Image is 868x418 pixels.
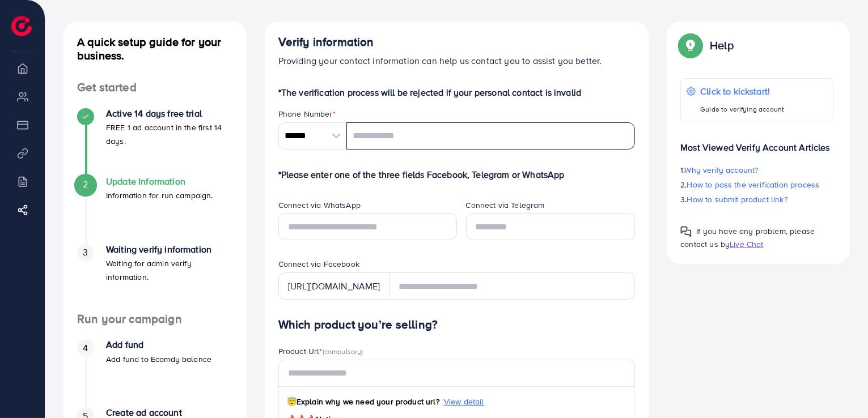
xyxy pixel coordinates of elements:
[680,225,815,250] span: If you have any problem, please contact us by
[680,35,701,56] img: Popup guide
[700,103,784,116] p: Guide to verifying account
[83,178,88,191] span: 2
[680,226,692,237] img: Popup guide
[83,246,88,259] span: 3
[106,352,211,366] p: Add fund to Ecomdy balance
[466,199,545,211] label: Connect via Telegram
[278,168,636,181] p: *Please enter one of the three fields Facebook, Telegram or WhatsApp
[83,342,88,355] span: 4
[680,193,834,206] p: 3.
[63,108,247,176] li: Active 14 days free trial
[680,178,834,191] p: 2.
[710,39,734,52] p: Help
[278,318,636,332] h4: Which product you’re selling?
[106,257,233,284] p: Waiting for admin verify information.
[700,84,784,98] p: Click to kickstart!
[106,244,233,255] h4: Waiting verify information
[730,238,763,250] span: Live Chat
[63,176,247,244] li: Update Information
[323,346,363,356] span: (compulsory)
[278,35,636,49] h4: Verify information
[820,367,859,410] iframe: Chat
[680,131,834,154] p: Most Viewed Verify Account Articles
[278,258,359,270] label: Connect via Facebook
[278,86,636,99] p: *The verification process will be rejected if your personal contact is invalid
[278,108,336,120] label: Phone Number
[63,244,247,312] li: Waiting verify information
[106,407,233,418] h4: Create ad account
[106,108,233,119] h4: Active 14 days free trial
[687,179,820,190] span: How to pass the verification process
[63,312,247,326] h4: Run your campaign
[287,396,297,407] span: 😇
[63,339,247,407] li: Add fund
[106,339,211,350] h4: Add fund
[278,272,389,300] div: [URL][DOMAIN_NAME]
[444,396,484,407] span: View detail
[106,121,233,148] p: FREE 1 ad account in the first 14 days.
[680,163,834,177] p: 1.
[687,194,787,205] span: How to submit product link?
[11,16,32,36] img: logo
[287,396,439,407] span: Explain why we need your product url?
[106,189,213,202] p: Information for run campaign.
[63,80,247,95] h4: Get started
[685,164,759,176] span: Why verify account?
[278,199,361,211] label: Connect via WhatsApp
[278,54,636,67] p: Providing your contact information can help us contact you to assist you better.
[278,346,363,357] label: Product Url
[63,35,247,62] h4: A quick setup guide for your business.
[106,176,213,187] h4: Update Information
